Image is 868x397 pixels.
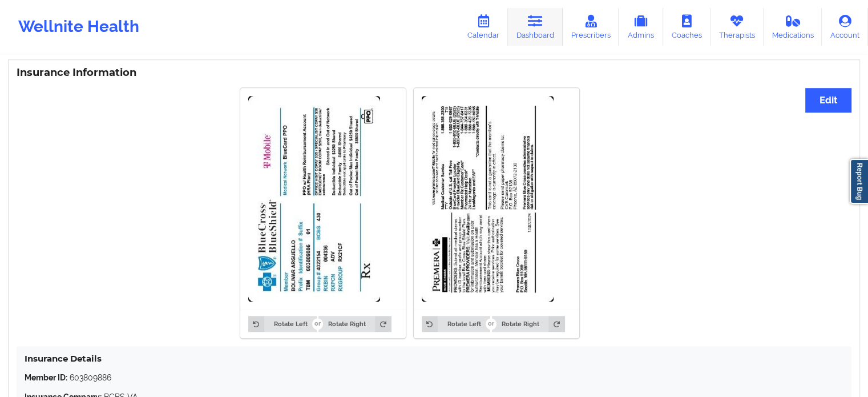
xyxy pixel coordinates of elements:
a: Coaches [663,8,710,46]
button: Rotate Right [492,316,564,332]
a: Therapists [710,8,764,46]
a: Prescribers [563,8,619,46]
a: Account [822,8,868,46]
h3: Insurance Information [17,66,851,79]
img: Bolivar Arguello [422,96,554,302]
a: Medications [764,8,822,46]
a: Admins [619,8,663,46]
a: Report Bug [850,159,868,204]
button: Rotate Left [248,316,317,332]
p: 603809886 [25,372,843,383]
strong: Member ID: [25,373,67,382]
a: Dashboard [508,8,563,46]
button: Rotate Right [318,316,391,332]
h4: Insurance Details [25,353,843,364]
button: Rotate Left [422,316,490,332]
a: Calendar [459,8,508,46]
button: Edit [805,88,851,113]
img: Bolivar Arguello [248,96,380,302]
